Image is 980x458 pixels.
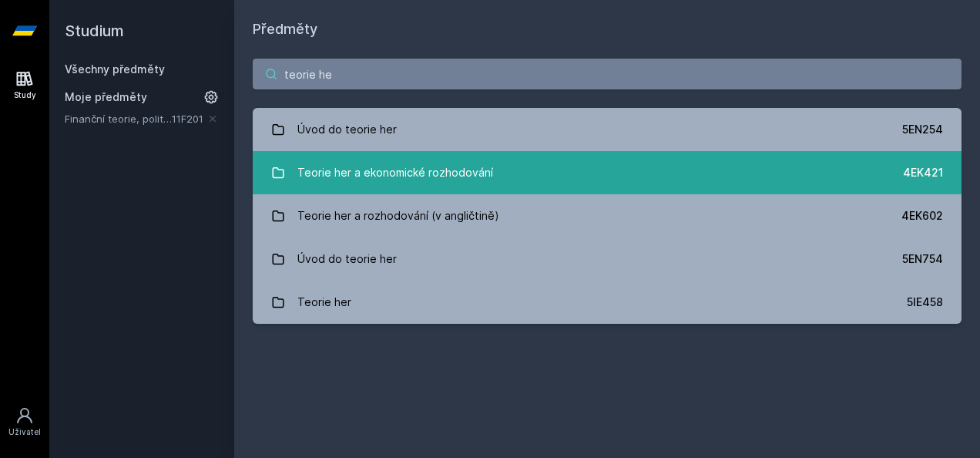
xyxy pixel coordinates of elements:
a: Teorie her a ekonomické rozhodování 4EK421 [253,151,962,194]
div: Uživatel [8,426,41,438]
a: Teorie her a rozhodování (v angličtině) 4EK602 [253,194,962,237]
a: Úvod do teorie her 5EN754 [253,237,962,281]
div: Úvod do teorie her [297,114,397,145]
div: 4EK602 [901,208,943,224]
div: Teorie her a rozhodování (v angličtině) [297,200,499,231]
div: 5IE458 [907,295,943,310]
div: 4EK421 [903,165,943,180]
div: 5EN254 [902,122,943,137]
a: Finanční teorie, politika a instituce [65,111,172,126]
div: Study [14,89,36,101]
div: Teorie her a ekonomické rozhodování [297,157,493,188]
a: Study [3,62,46,109]
a: 11F201 [172,113,203,125]
span: Moje předměty [65,89,147,105]
div: Úvod do teorie her [297,244,397,274]
input: Název nebo ident předmětu… [253,59,962,89]
div: 5EN754 [902,251,943,267]
a: Úvod do teorie her 5EN254 [253,108,962,151]
h1: Předměty [253,19,962,40]
a: Uživatel [3,399,46,446]
div: Teorie her [297,287,351,318]
a: Všechny předměty [65,62,165,76]
a: Teorie her 5IE458 [253,281,962,324]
